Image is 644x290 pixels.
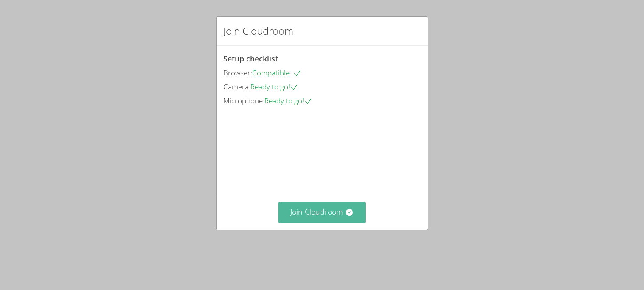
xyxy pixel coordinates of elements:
span: Setup checklist [223,53,278,64]
span: Camera: [223,82,250,92]
span: Ready to go! [264,96,312,106]
span: Browser: [223,68,252,78]
button: Join Cloudroom [278,202,366,223]
span: Ready to go! [250,82,298,92]
span: Compatible [252,68,301,78]
span: Microphone: [223,96,264,106]
h2: Join Cloudroom [223,23,293,39]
